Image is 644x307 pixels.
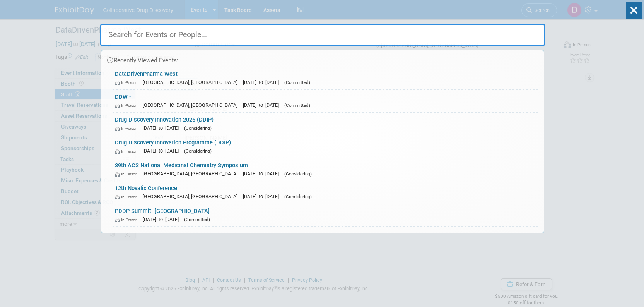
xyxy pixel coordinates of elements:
span: (Committed) [284,103,310,108]
span: [DATE] to [DATE] [143,216,183,222]
span: In-Person [115,149,141,154]
span: In-Person [115,194,141,199]
a: Drug Discovery Innovation 2026 (DDIP) In-Person [DATE] to [DATE] (Considering) [111,113,540,135]
span: [GEOGRAPHIC_DATA], [GEOGRAPHIC_DATA] [143,194,241,199]
span: (Considering) [284,194,312,199]
span: In-Person [115,217,141,222]
span: [DATE] to [DATE] [243,79,283,85]
div: Recently Viewed Events: [105,50,540,67]
span: (Considering) [184,125,212,131]
a: DataDrivenPharma West In-Person [GEOGRAPHIC_DATA], [GEOGRAPHIC_DATA] [DATE] to [DATE] (Committed) [111,67,540,89]
span: [GEOGRAPHIC_DATA], [GEOGRAPHIC_DATA] [143,79,241,85]
span: (Considering) [184,148,212,154]
a: Drug Discovery Innovation Programme (DDIP) In-Person [DATE] to [DATE] (Considering) [111,135,540,158]
span: [DATE] to [DATE] [243,194,283,199]
input: Search for Events or People... [100,24,545,46]
span: [DATE] to [DATE] [243,171,283,177]
span: In-Person [115,80,141,85]
span: In-Person [115,103,141,108]
span: [DATE] to [DATE] [143,125,183,131]
span: In-Person [115,172,141,177]
span: (Considering) [284,171,312,177]
span: (Committed) [184,217,210,222]
a: 39th ACS National Medicinal Chemistry Symposium In-Person [GEOGRAPHIC_DATA], [GEOGRAPHIC_DATA] [D... [111,158,540,181]
span: [DATE] to [DATE] [143,148,183,154]
span: [GEOGRAPHIC_DATA], [GEOGRAPHIC_DATA] [143,102,241,108]
span: [DATE] to [DATE] [243,102,283,108]
a: PDDP Summit- [GEOGRAPHIC_DATA] In-Person [DATE] to [DATE] (Committed) [111,204,540,226]
span: In-Person [115,126,141,131]
span: [GEOGRAPHIC_DATA], [GEOGRAPHIC_DATA] [143,171,241,177]
a: 12th Novalix Conference In-Person [GEOGRAPHIC_DATA], [GEOGRAPHIC_DATA] [DATE] to [DATE] (Consider... [111,181,540,204]
span: (Committed) [284,80,310,85]
a: DDW - In-Person [GEOGRAPHIC_DATA], [GEOGRAPHIC_DATA] [DATE] to [DATE] (Committed) [111,90,540,112]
